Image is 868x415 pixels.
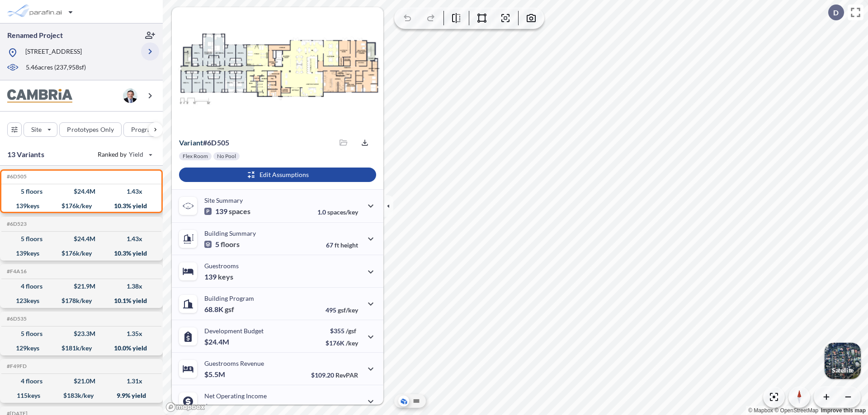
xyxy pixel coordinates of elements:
button: Site [24,122,57,137]
p: 67 [326,241,358,249]
p: 68.8K [204,305,234,314]
p: 139 [204,272,233,281]
button: Edit Assumptions [179,168,376,182]
img: user logo [123,89,137,103]
span: /gsf [346,327,356,335]
p: 13 Variants [7,149,44,160]
p: $2.5M [204,402,226,411]
h5: Click to copy the code [5,268,27,275]
p: Renamed Project [7,30,63,40]
span: ft [335,241,339,249]
h5: Click to copy the code [5,316,27,322]
a: Improve this map [821,407,866,414]
p: Guestrooms [204,262,239,270]
p: 139 [204,207,250,216]
p: $109.20 [311,371,358,379]
h5: Click to copy the code [5,221,27,227]
button: Aerial View [398,396,409,406]
p: $176K [325,339,358,347]
p: 5.46 acres ( 237,958 sf) [26,63,86,73]
p: Site Summary [204,196,243,204]
p: $5.5M [204,370,226,379]
span: margin [338,404,358,411]
p: Satellite [832,367,854,374]
p: 1.0 [317,208,358,216]
a: OpenStreetMap [774,407,818,414]
h5: Click to copy the code [5,363,27,369]
p: Edit Assumptions [259,170,309,179]
p: Building Program [204,294,254,302]
h5: Click to copy the code [5,173,27,180]
p: Program [131,125,156,134]
p: 5 [204,240,240,249]
span: spaces/key [327,208,358,216]
p: Prototypes Only [67,125,114,134]
img: BrandImage [7,89,72,103]
p: No Pool [217,153,236,160]
span: /key [346,339,358,347]
span: gsf/key [338,306,358,314]
button: Program [123,122,172,137]
p: Development Budget [204,327,264,335]
p: D [833,9,839,17]
button: Switcher ImageSatellite [825,343,861,379]
p: Site [31,125,42,134]
button: Site Plan [411,396,422,406]
p: Net Operating Income [204,392,267,400]
span: Yield [129,150,144,159]
span: RevPAR [335,371,358,379]
p: # 6d505 [179,138,229,147]
p: Building Summary [204,229,256,237]
p: [STREET_ADDRESS] [25,47,82,58]
span: gsf [225,305,234,314]
button: Prototypes Only [59,122,122,137]
span: spaces [229,207,250,216]
p: $24.4M [204,337,231,346]
span: height [340,241,358,249]
button: Ranked by Yield [90,147,158,162]
p: Flex Room [183,153,208,160]
p: $355 [325,327,358,335]
a: Mapbox homepage [165,402,205,412]
p: Guestrooms Revenue [204,359,264,367]
p: 45.0% [320,404,358,411]
img: Switcher Image [825,343,861,379]
p: 495 [325,306,358,314]
a: Mapbox [748,407,773,414]
span: floors [221,240,240,249]
span: Variant [179,138,203,147]
span: keys [218,272,233,281]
